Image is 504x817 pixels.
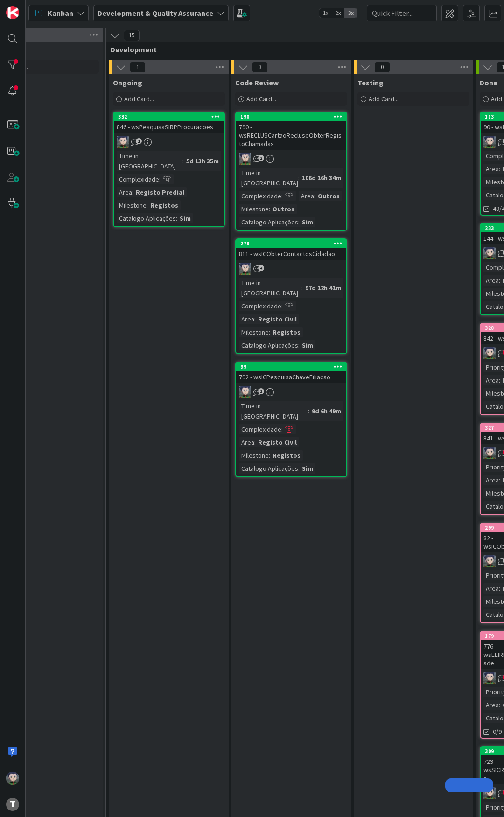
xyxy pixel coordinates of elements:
span: : [269,327,270,337]
img: LS [483,347,496,359]
div: 278 [236,239,346,248]
div: 278811 - wsICObterContactosCidadao [236,239,346,260]
img: LS [483,247,496,259]
div: 106d 16h 34m [300,173,343,183]
div: 99 [240,363,346,370]
div: LS [236,153,346,165]
span: Ongoing [113,78,142,87]
div: 790 - wsRECLUSCartaoReclusoObterRegistoChamadas [236,121,346,150]
div: Sim [300,463,315,474]
img: LS [117,136,129,148]
span: : [176,213,177,223]
span: : [499,375,500,385]
div: 278 [240,240,346,247]
span: : [298,463,300,474]
div: Area [483,164,499,174]
img: LS [239,263,251,275]
div: Milestone [239,204,269,214]
span: Add Card... [124,95,154,103]
div: Sim [300,340,315,350]
span: : [269,204,270,214]
div: Time in [GEOGRAPHIC_DATA] [239,401,308,421]
div: Registos [270,327,303,337]
div: 99792 - wsICPesquisaChaveFiliacao [236,363,346,383]
img: LS [483,136,496,148]
span: : [132,187,133,197]
div: Area [483,700,499,710]
b: Development & Quality Assurance [98,8,213,18]
span: : [281,301,283,311]
div: Area [483,375,499,385]
div: 332 [114,112,224,121]
span: 1 [130,62,146,73]
span: : [308,406,309,416]
span: : [499,475,500,485]
span: : [269,450,270,461]
div: 190790 - wsRECLUSCartaoReclusoObterRegistoChamadas [236,112,346,150]
div: Area [239,314,254,324]
div: Time in [GEOGRAPHIC_DATA] [117,151,182,171]
div: 332 [118,113,224,120]
span: : [499,700,500,710]
span: 0/9 [493,727,502,737]
img: Visit kanbanzone.com [6,6,19,19]
div: 5d 13h 35m [184,156,221,166]
span: Add Card... [246,95,276,103]
span: : [499,164,500,174]
img: LS [6,772,19,785]
span: : [314,191,315,201]
span: : [281,191,283,201]
span: 3 [252,62,268,73]
div: Registo Predial [133,187,187,197]
div: Complexidade [239,424,281,434]
img: LS [483,787,496,799]
div: Catalogo Aplicações [239,463,298,474]
span: : [298,340,300,350]
span: Code Review [235,78,279,87]
div: Area [117,187,132,197]
span: 1 [136,138,142,144]
div: 99 [236,363,346,371]
div: Outros [315,191,342,201]
div: Area [483,275,499,286]
span: 2x [332,8,344,18]
span: 15 [124,30,140,41]
div: Milestone [117,200,147,210]
span: : [182,156,184,166]
div: 811 - wsICObterContactosCidadao [236,248,346,260]
span: : [147,200,148,210]
div: LS [236,263,346,275]
div: 9d 6h 49m [309,406,343,416]
div: Registos [270,450,303,461]
div: Sim [300,217,315,227]
div: Catalogo Aplicações [117,213,176,223]
img: LS [483,672,496,684]
div: Catalogo Aplicações [239,217,298,227]
span: : [254,437,256,447]
span: : [499,275,500,286]
div: LS [114,136,224,148]
img: LS [239,386,251,398]
div: Registo Civil [256,437,299,447]
span: Done [480,78,497,87]
span: : [159,174,161,184]
img: LS [483,555,496,567]
span: : [254,314,256,324]
div: Registo Civil [256,314,299,324]
div: 97d 12h 41m [303,283,343,293]
img: LS [239,153,251,165]
span: 4 [258,265,264,271]
div: T [6,798,19,811]
span: 1x [319,8,332,18]
div: LS [236,386,346,398]
span: Kanban [48,7,73,19]
input: Quick Filter... [367,5,437,21]
div: 332846 - wsPesquisaSIRPProcuracoes [114,112,224,133]
span: : [499,583,500,594]
span: 3x [344,8,357,18]
div: Area [299,191,314,201]
div: Complexidade [117,174,159,184]
div: Milestone [239,450,269,461]
div: Milestone [239,327,269,337]
div: Area [483,583,499,594]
